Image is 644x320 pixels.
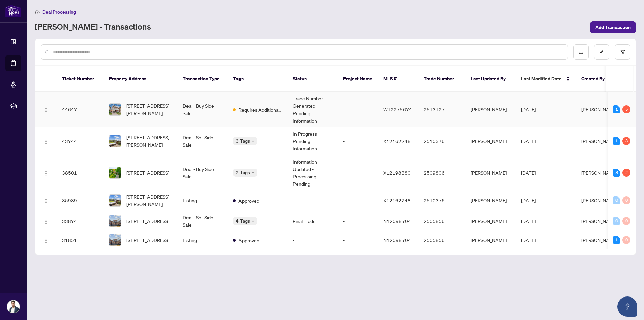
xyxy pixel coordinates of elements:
[126,236,169,244] span: [STREET_ADDRESS]
[43,219,49,224] img: Logo
[41,195,51,206] button: Logo
[622,105,630,113] div: 5
[576,66,616,92] th: Created By
[622,169,630,177] div: 2
[573,44,589,60] button: download
[177,155,228,190] td: Deal - Buy Side Sale
[287,231,338,249] td: -
[338,231,378,249] td: -
[287,66,338,92] th: Status
[236,137,250,145] span: 3 Tags
[613,236,620,244] div: 1
[521,197,536,203] span: [DATE]
[41,216,51,226] button: Logo
[418,211,465,231] td: 2505856
[595,22,631,33] span: Add Transaction
[581,237,618,243] span: [PERSON_NAME]
[109,215,121,227] img: thumbnail-img
[43,107,49,113] img: Logo
[418,155,465,190] td: 2509806
[109,195,121,206] img: thumbnail-img
[287,190,338,211] td: -
[238,106,282,113] span: Requires Additional Docs
[228,66,287,92] th: Tags
[109,234,121,246] img: thumbnail-img
[338,127,378,155] td: -
[126,134,172,148] span: [STREET_ADDRESS][PERSON_NAME]
[617,296,637,317] button: Open asap
[238,237,259,244] span: Approved
[177,66,228,92] th: Transaction Type
[418,231,465,249] td: 2505856
[57,66,104,92] th: Ticket Number
[238,197,259,204] span: Approved
[251,139,255,143] span: down
[613,137,620,145] div: 1
[613,196,620,204] div: 0
[622,196,630,204] div: 0
[251,171,255,174] span: down
[594,44,609,60] button: edit
[43,171,49,176] img: Logo
[383,197,411,203] span: X12162248
[418,66,465,92] th: Trade Number
[41,235,51,245] button: Logo
[177,127,228,155] td: Deal - Sell Side Sale
[287,211,338,231] td: Final Trade
[126,169,169,176] span: [STREET_ADDRESS]
[622,217,630,225] div: 0
[622,137,630,145] div: 3
[109,135,121,147] img: thumbnail-img
[177,211,228,231] td: Deal - Sell Side Sale
[418,190,465,211] td: 2510376
[383,138,411,144] span: X12162248
[590,21,636,33] button: Add Transaction
[41,104,51,115] button: Logo
[57,127,104,155] td: 43744
[418,92,465,127] td: 2513127
[613,105,620,113] div: 1
[41,136,51,146] button: Logo
[338,92,378,127] td: -
[465,211,516,231] td: [PERSON_NAME]
[521,106,536,112] span: [DATE]
[43,139,49,144] img: Logo
[57,211,104,231] td: 33874
[41,167,51,178] button: Logo
[613,169,620,177] div: 3
[126,102,172,117] span: [STREET_ADDRESS][PERSON_NAME]
[579,50,583,54] span: download
[35,21,151,33] a: [PERSON_NAME] - Transactions
[581,218,618,224] span: [PERSON_NAME]
[251,219,255,223] span: down
[383,170,411,176] span: X12198380
[287,127,338,155] td: In Progress - Pending Information
[521,75,562,82] span: Last Modified Date
[57,92,104,127] td: 44647
[5,5,21,17] img: logo
[418,127,465,155] td: 2510376
[126,217,169,225] span: [STREET_ADDRESS]
[236,217,250,225] span: 4 Tags
[378,66,418,92] th: MLS #
[620,50,625,54] span: filter
[109,104,121,115] img: thumbnail-img
[383,237,411,243] span: N12098704
[57,190,104,211] td: 35989
[465,92,516,127] td: [PERSON_NAME]
[465,190,516,211] td: [PERSON_NAME]
[338,190,378,211] td: -
[236,169,250,176] span: 2 Tags
[581,197,618,203] span: [PERSON_NAME]
[465,66,516,92] th: Last Updated By
[521,138,536,144] span: [DATE]
[287,92,338,127] td: Trade Number Generated - Pending Information
[581,106,618,112] span: [PERSON_NAME]
[581,138,618,144] span: [PERSON_NAME]
[615,44,630,60] button: filter
[57,155,104,190] td: 38501
[383,106,412,112] span: W12275674
[43,238,49,243] img: Logo
[126,193,172,208] span: [STREET_ADDRESS][PERSON_NAME]
[465,231,516,249] td: [PERSON_NAME]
